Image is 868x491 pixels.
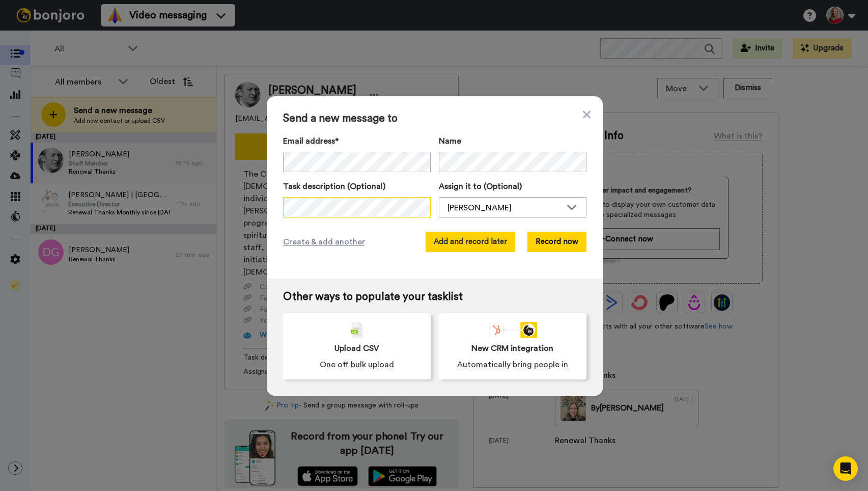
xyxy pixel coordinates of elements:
[527,232,586,252] button: Record now
[334,342,379,354] span: Upload CSV
[439,180,586,193] label: Assign it to (Optional)
[283,135,431,147] label: Email address*
[447,202,562,214] div: [PERSON_NAME]
[439,135,461,147] span: Name
[283,113,586,125] span: Send a new message to
[283,180,431,193] label: Task description (Optional)
[283,291,586,303] span: Other ways to populate your tasklist
[488,322,537,338] div: animation
[320,359,394,371] span: One off bulk upload
[426,232,515,252] button: Add and record later
[471,342,553,354] span: New CRM integration
[283,236,365,248] span: Create & add another
[457,359,568,371] span: Automatically bring people in
[833,456,858,481] div: Open Intercom Messenger
[351,322,363,338] img: csv-grey.png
